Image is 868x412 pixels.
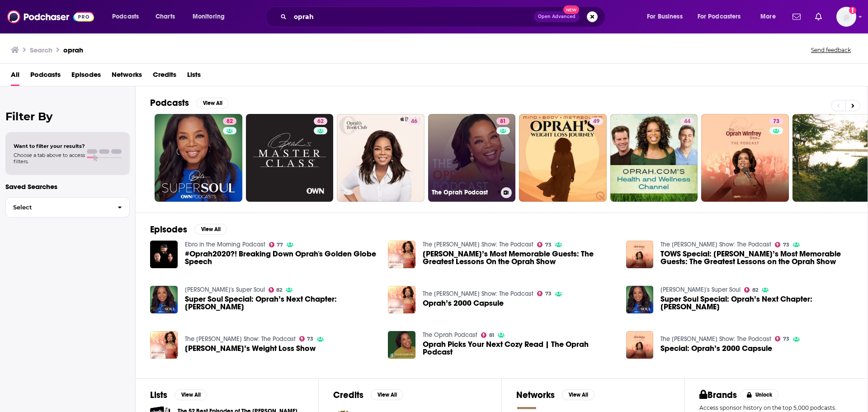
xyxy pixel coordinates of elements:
img: Podchaser - Follow, Share and Rate Podcasts [7,8,94,25]
a: #Oprah2020?! Breaking Down Oprah's Golden Globe Speech [150,241,178,268]
h2: Credits [333,389,363,401]
a: 73 [299,336,314,341]
a: 82 [155,114,242,202]
p: Access sponsor history on the top 5,000 podcasts. [699,404,853,411]
a: Credits [153,67,176,86]
a: The Oprah Winfrey Show: The Podcast [423,290,533,298]
span: 73 [307,337,313,341]
a: Oprah’s 2000 Capsule [388,286,415,313]
span: New [563,5,580,14]
span: [PERSON_NAME]’s Weight Loss Show [185,345,316,352]
a: Special: Oprah’s 2000 Capsule [626,331,654,359]
button: open menu [692,9,754,24]
a: 49 [519,114,607,202]
span: Super Soul Special: Oprah’s Next Chapter: [PERSON_NAME] [185,295,377,311]
span: 46 [411,117,417,126]
a: 44 [680,118,694,125]
img: User Profile [836,7,856,27]
a: Oprah’s Most Memorable Guests: The Greatest Lessons On the Oprah Show [423,250,615,265]
span: 77 [277,243,283,247]
a: 73 [537,242,552,247]
img: Oprah Picks Your Next Cozy Read | The Oprah Podcast [388,331,415,359]
span: 49 [593,117,599,126]
span: 73 [783,337,789,341]
h2: Lists [150,389,167,401]
button: open menu [106,9,151,24]
span: 81 [489,333,494,337]
span: Podcasts [30,67,61,86]
a: The Oprah Winfrey Show: The Podcast [660,335,771,343]
span: Want to filter your results? [14,143,85,149]
a: The Oprah Podcast [423,331,477,339]
a: 82 [744,287,758,293]
a: 82 [223,118,236,125]
button: Open AdvancedNew [534,11,580,22]
a: Lists [187,67,201,86]
span: 82 [752,288,758,292]
a: 49 [590,118,603,125]
span: 81 [500,117,506,126]
a: 46 [407,118,421,125]
a: 73 [769,118,783,125]
a: Charts [150,9,180,24]
span: TOWS Special: [PERSON_NAME]’s Most Memorable Guests: The Greatest Lessons on the Oprah Show [660,250,853,265]
a: 81 [481,332,494,338]
a: Oprah's Super Soul [185,286,265,294]
a: Super Soul Special: Oprah’s Next Chapter: Patti LaBelle [660,295,853,311]
span: Oprah’s 2000 Capsule [423,299,504,307]
img: Super Soul Special: Oprah’s Next Chapter: Tina Turner [150,286,178,313]
span: Logged in as ILATeam [836,7,856,27]
span: More [760,10,776,23]
span: Episodes [71,67,101,86]
h2: Filter By [5,110,130,123]
h2: Networks [516,389,555,401]
a: 62 [314,118,327,125]
button: Select [5,197,130,218]
a: PodcastsView All [150,97,229,109]
a: The Oprah Winfrey Show: The Podcast [423,241,533,248]
a: Show notifications dropdown [811,9,826,24]
a: All [11,67,19,86]
a: The Oprah Winfrey Show: The Podcast [660,241,771,248]
a: The Oprah Winfrey Show: The Podcast [185,335,296,343]
img: Oprah’s Most Memorable Guests: The Greatest Lessons On the Oprah Show [388,241,415,268]
div: Search podcasts, credits, & more... [274,6,614,27]
span: For Business [647,10,683,23]
a: 73 [537,291,552,296]
span: Podcasts [112,10,139,23]
span: Open Advanced [538,14,576,19]
a: Oprah’s Weight Loss Show [185,345,316,352]
a: Networks [112,67,142,86]
a: EpisodesView All [150,224,227,235]
button: open menu [641,9,694,24]
span: 73 [783,243,789,247]
button: open menu [754,9,787,24]
img: Super Soul Special: Oprah’s Next Chapter: Patti LaBelle [626,286,654,313]
a: Special: Oprah’s 2000 Capsule [660,345,772,352]
span: For Podcasters [698,10,741,23]
h2: Brands [699,389,737,401]
button: View All [194,224,227,235]
a: TOWS Special: Oprah’s Most Memorable Guests: The Greatest Lessons on the Oprah Show [626,241,654,268]
a: #Oprah2020?! Breaking Down Oprah's Golden Globe Speech [185,250,377,265]
span: Choose a tab above to access filters. [14,152,85,165]
h3: Search [30,46,52,54]
span: Select [6,204,110,210]
button: open menu [186,9,236,24]
span: Charts [156,10,175,23]
a: 73 [775,242,789,247]
button: Send feedback [808,46,854,54]
span: 62 [317,117,324,126]
a: Oprah Picks Your Next Cozy Read | The Oprah Podcast [423,341,615,356]
a: 73 [775,336,789,341]
a: 81 [496,118,509,125]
